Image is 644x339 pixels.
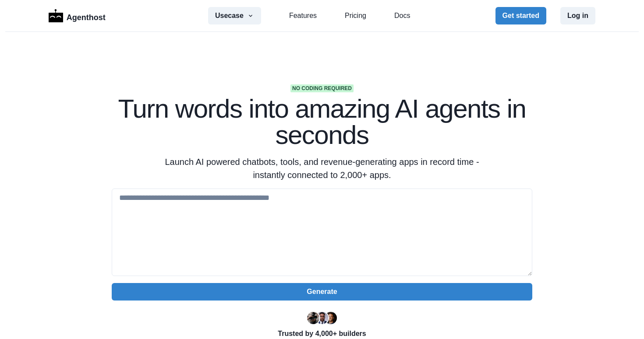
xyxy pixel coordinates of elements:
p: Trusted by 4,000+ builders [112,329,532,339]
p: Agenthost [67,8,106,24]
a: Pricing [345,10,366,21]
img: Kent Dodds [325,312,337,324]
img: Ryan Florence [307,312,319,324]
img: Logo [49,9,63,22]
span: No coding required [290,84,354,92]
button: Generate [112,283,532,301]
p: Launch AI powered chatbots, tools, and revenue-generating apps in record time - instantly connect... [154,155,490,182]
a: Features [289,10,317,21]
a: Docs [394,10,410,21]
button: Get started [495,7,546,24]
button: Log in [560,7,595,24]
h1: Turn words into amazing AI agents in seconds [112,96,532,148]
a: LogoAgenthost [49,8,106,24]
button: Usecase [208,7,261,24]
img: Segun Adebayo [316,312,328,324]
